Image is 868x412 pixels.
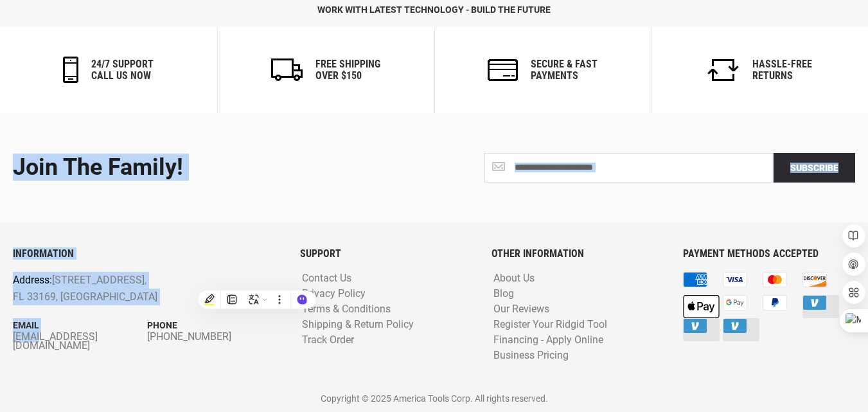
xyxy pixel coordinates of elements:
[147,332,281,341] a: [PHONE_NUMBER]
[299,334,357,346] a: Track Order
[315,58,380,81] h6: Free Shipping Over $150
[13,155,425,181] div: Join the Family!
[299,319,417,331] a: Shipping & Return Policy
[490,334,607,346] a: Financing - Apply Online
[13,272,227,305] p: [STREET_ADDRESS], FL 33169, [GEOGRAPHIC_DATA]
[13,391,855,405] p: Copyright © 2025 America Tools Corp. All rights reserved.
[147,318,281,332] p: Phone
[13,248,281,260] h6: INFORMATION
[490,350,572,362] a: Business Pricing
[91,58,154,81] h6: 24/7 support call us now
[683,248,855,260] h6: PAYMENT METHODS ACCEPTED
[13,332,147,350] a: [EMAIL_ADDRESS][DOMAIN_NAME]
[299,288,369,300] a: Privacy Policy
[531,58,598,81] h6: secure & fast payments
[490,288,517,300] a: Blog
[13,274,52,286] span: Address:
[790,163,838,173] span: Subscribe
[490,273,538,285] a: About Us
[490,303,553,316] a: Our Reviews
[299,303,394,316] a: Terms & Conditions
[492,248,664,260] h6: OTHER INFORMATION
[300,248,472,260] h6: SUPPORT
[774,153,855,183] button: Subscribe
[752,58,812,81] h6: Hassle-Free Returns
[13,318,147,332] p: Email
[490,319,610,331] a: Register Your Ridgid Tool
[299,273,355,285] a: Contact Us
